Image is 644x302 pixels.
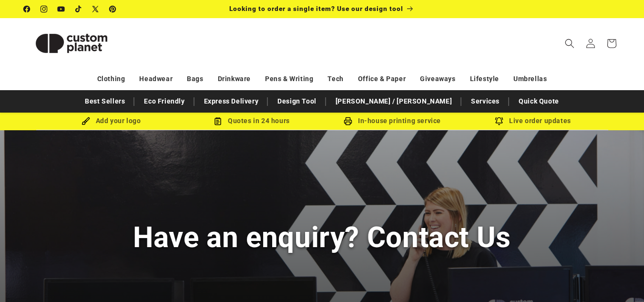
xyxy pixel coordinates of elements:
img: Custom Planet [24,22,119,65]
a: Custom Planet [20,18,123,68]
a: Pens & Writing [265,71,313,87]
a: Office & Paper [358,71,406,87]
a: Drinkware [218,71,251,87]
a: Eco Friendly [139,93,189,110]
a: Express Delivery [199,93,264,110]
a: Clothing [97,71,125,87]
a: Lifestyle [470,71,499,87]
a: Umbrellas [513,71,547,87]
a: Best Sellers [80,93,130,110]
a: Giveaways [420,71,455,87]
a: Headwear [139,71,173,87]
h1: Have an enquiry? Contact Us [133,219,511,256]
span: Looking to order a single item? Use our design tool [229,5,403,12]
a: Bags [187,71,203,87]
img: In-house printing [344,117,352,125]
summary: Search [559,33,580,54]
a: Services [466,93,504,110]
a: [PERSON_NAME] / [PERSON_NAME] [331,93,457,110]
div: Live order updates [463,115,603,127]
img: Brush Icon [82,117,90,125]
div: Add your logo [41,115,182,127]
img: Order Updates Icon [214,117,222,125]
a: Design Tool [273,93,321,110]
a: Tech [327,71,343,87]
a: Quick Quote [514,93,564,110]
img: Order updates [495,117,503,125]
div: In-house printing service [322,115,463,127]
div: Quotes in 24 hours [182,115,322,127]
